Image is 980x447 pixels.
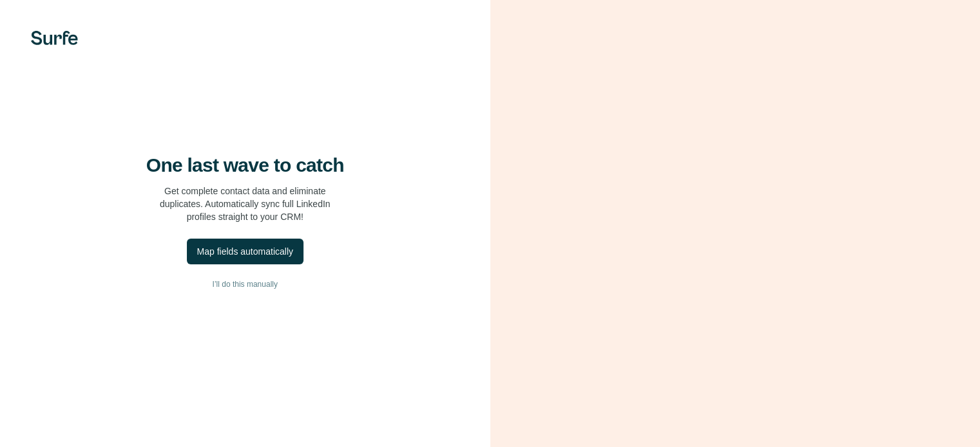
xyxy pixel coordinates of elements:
[31,31,78,45] img: Surfe's logo
[197,245,293,258] div: Map fields automatically
[160,185,331,223] p: Get complete contact data and eliminate duplicates. Automatically sync full LinkedIn profiles str...
[146,154,344,177] h4: One last wave to catch
[187,239,303,264] button: Map fields automatically
[26,275,465,294] button: I’ll do this manually
[213,278,278,290] span: I’ll do this manually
